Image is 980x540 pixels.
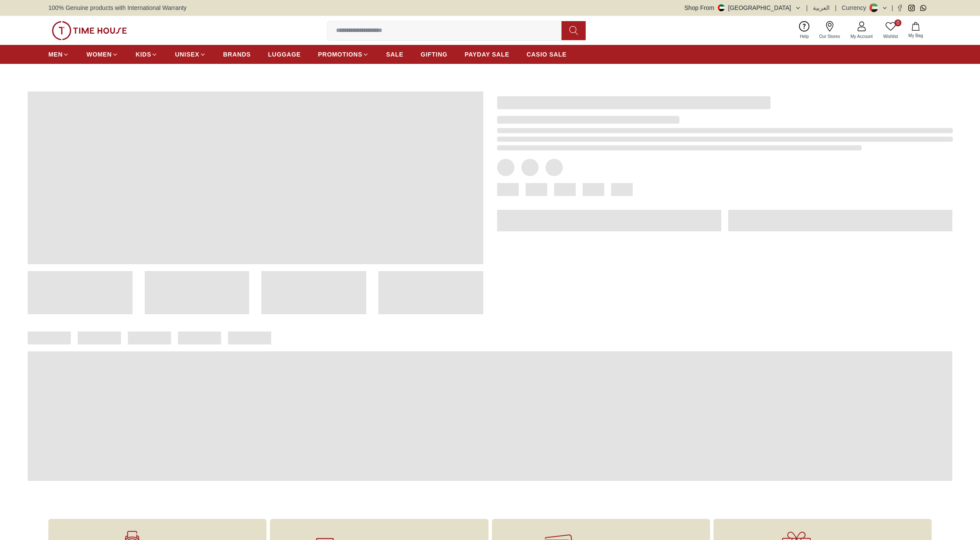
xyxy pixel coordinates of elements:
[526,50,567,59] span: CASIO SALE
[891,3,893,12] span: |
[718,4,725,11] img: United Arab Emirates
[48,3,187,12] span: 100% Genuine products with International Warranty
[268,47,301,62] a: LUGGAGE
[908,5,915,11] a: Instagram
[48,47,69,62] a: MEN
[685,3,801,12] button: Shop From[GEOGRAPHIC_DATA]
[806,3,808,12] span: |
[223,47,251,62] a: BRANDS
[878,19,903,41] a: 0Wishlist
[52,21,127,40] img: ...
[386,47,403,62] a: SALE
[835,3,837,12] span: |
[920,5,926,11] a: Whatsapp
[816,33,844,40] span: Our Stores
[136,47,158,62] a: KIDS
[175,47,206,62] a: UNISEX
[223,50,251,59] span: BRANDS
[897,5,903,11] a: Facebook
[813,3,830,12] button: العربية
[48,50,63,59] span: MEN
[814,19,845,41] a: Our Stores
[465,50,509,59] span: PAYDAY SALE
[136,50,151,59] span: KIDS
[421,47,447,62] a: GIFTING
[421,50,447,59] span: GIFTING
[847,33,876,40] span: My Account
[526,47,567,62] a: CASIO SALE
[268,50,301,59] span: LUGGAGE
[796,33,812,40] span: Help
[905,32,926,39] span: My Bag
[318,47,369,62] a: PROMOTIONS
[86,50,112,59] span: WOMEN
[894,19,901,26] span: 0
[86,47,118,62] a: WOMEN
[386,50,403,59] span: SALE
[842,3,870,12] div: Currency
[903,20,928,41] button: My Bag
[795,19,814,41] a: Help
[318,50,362,59] span: PROMOTIONS
[175,50,199,59] span: UNISEX
[880,33,901,40] span: Wishlist
[465,47,509,62] a: PAYDAY SALE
